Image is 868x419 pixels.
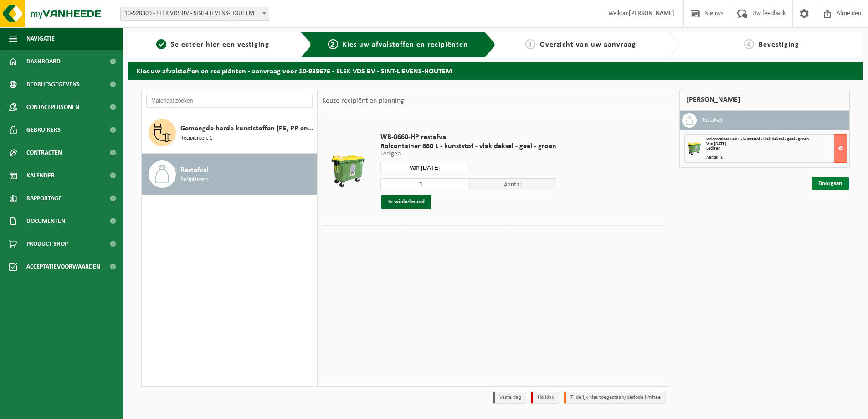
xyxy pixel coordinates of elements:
span: Navigatie [26,27,55,50]
span: Overzicht van uw aanvraag [540,41,636,48]
span: Documenten [26,210,65,233]
div: Keuze recipiënt en planning [318,89,409,112]
input: Materiaal zoeken [146,94,313,108]
span: Aantal [468,178,556,190]
span: Rolcontainer 660 L - kunststof - vlak deksel - geel - groen [706,137,809,142]
span: Recipiënten: 1 [180,176,212,184]
span: 4 [744,39,754,49]
div: Ledigen [706,146,847,151]
span: Kalender [26,164,55,187]
span: 3 [525,39,535,49]
div: [PERSON_NAME] [679,89,850,111]
span: Contactpersonen [26,96,79,119]
h2: Kies uw afvalstoffen en recipiënten - aanvraag voor 10-938676 - ELEK VDS BV - SINT-LIEVENS-HOUTEM [128,62,863,79]
span: Bedrijfsgegevens [26,73,80,96]
span: Selecteer hier een vestiging [171,41,269,48]
span: Gemengde harde kunststoffen (PE, PP en PVC), recycleerbaar (industrieel) [180,123,314,134]
span: Rolcontainer 660 L - kunststof - vlak deksel - geel - groen [380,142,556,151]
a: Doorgaan [812,177,849,190]
a: 1Selecteer hier een vestiging [132,39,293,50]
span: WB-0660-HP restafval [380,133,556,142]
span: 10-920309 - ELEK VDS BV - SINT-LIEVENS-HOUTEM [120,7,269,21]
strong: [PERSON_NAME] [629,10,674,17]
li: Holiday [531,392,559,404]
span: Acceptatievoorwaarden [26,255,100,278]
button: In winkelmand [381,195,431,209]
span: Dashboard [26,50,61,73]
button: Restafval Recipiënten: 1 [142,154,317,195]
span: Gebruikers [26,119,61,141]
li: Tijdelijk niet toegestaan/période limitée [564,392,666,404]
span: 2 [328,39,338,49]
span: Recipiënten: 1 [180,134,212,143]
div: Aantal: 1 [706,155,847,160]
strong: Van [DATE] [706,141,726,146]
li: Vaste dag [493,392,526,404]
button: Gemengde harde kunststoffen (PE, PP en PVC), recycleerbaar (industrieel) Recipiënten: 1 [142,112,317,154]
span: Kies uw afvalstoffen en recipiënten [343,41,468,48]
span: Contracten [26,141,62,164]
span: Restafval [180,165,209,176]
span: 10-920309 - ELEK VDS BV - SINT-LIEVENS-HOUTEM [121,7,269,20]
span: Product Shop [26,233,68,255]
span: Rapportage [26,187,62,210]
p: Ledigen [380,151,556,157]
h3: Restafval [701,113,722,128]
input: Selecteer datum [380,162,468,173]
span: 1 [156,39,166,49]
span: Bevestiging [759,41,799,48]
